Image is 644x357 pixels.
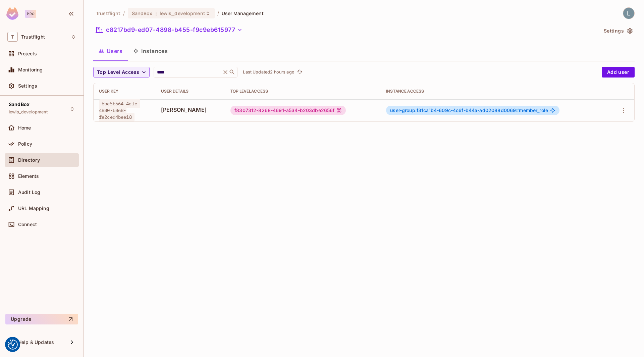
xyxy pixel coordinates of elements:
[390,107,519,113] span: user-group:f31ca1b4-609c-4c6f-b44a-ad02088d0069
[18,340,54,345] span: Help & Updates
[7,32,18,42] span: T
[18,173,39,179] span: Elements
[222,10,264,16] span: User Management
[21,34,45,40] span: Workspace: Trustflight
[18,157,40,163] span: Directory
[128,43,173,59] button: Instances
[243,69,294,75] p: Last Updated 2 hours ago
[18,83,37,89] span: Settings
[386,89,602,94] div: Instance Access
[99,99,140,121] span: 6be5b564-4efe-4880-b868-fe2ced4bee18
[294,68,304,76] span: Click to refresh data
[123,10,125,16] li: /
[93,43,128,59] button: Users
[18,222,37,227] span: Connect
[601,25,635,36] button: Settings
[99,89,150,94] div: User Key
[217,10,219,16] li: /
[93,24,245,35] button: c8217bd9-ed07-4898-b455-f9c9eb615977
[230,89,375,94] div: Top Level Access
[93,67,150,78] button: Top Level Access
[97,68,139,76] span: Top Level Access
[8,340,18,350] button: Consent Preferences
[161,106,220,113] span: [PERSON_NAME]
[18,190,40,195] span: Audit Log
[9,102,30,107] span: SandBox
[161,89,220,94] div: User Details
[96,10,120,16] span: the active workspace
[6,7,18,20] img: SReyMgAAAABJRU5ErkJggg==
[18,141,32,147] span: Policy
[9,109,48,115] span: lewis_development
[623,8,634,19] img: Lewis Youl
[297,69,303,75] span: refresh
[390,108,548,113] span: member_role
[18,125,31,131] span: Home
[132,10,153,16] span: SandBox
[18,51,37,56] span: Projects
[602,67,635,78] button: Add user
[296,68,304,76] button: refresh
[5,314,78,324] button: Upgrade
[160,10,205,16] span: lewis_development
[18,206,49,211] span: URL Mapping
[8,340,18,350] img: Revisit consent button
[155,11,157,16] span: :
[18,67,43,72] span: Monitoring
[516,107,519,113] span: #
[25,10,36,18] div: Pro
[230,106,346,115] div: f8307312-8268-4691-a534-b203dbe2656f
